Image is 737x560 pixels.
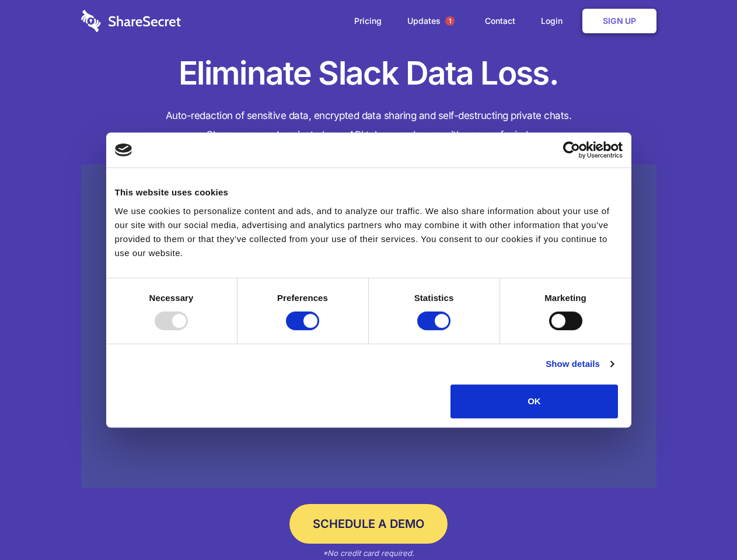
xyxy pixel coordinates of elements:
div: We use cookies to personalize content and ads, and to analyze our traffic. We also share informat... [115,204,623,260]
h4: Auto-redaction of sensitive data, encrypted data sharing and self-destructing private chats. Shar... [81,106,656,145]
h1: Eliminate Slack Data Loss. [81,52,656,94]
strong: Statistics [414,293,454,303]
strong: Preferences [277,293,328,303]
div: This website uses cookies [115,185,623,199]
a: Show details [546,357,613,371]
a: Pricing [343,3,393,39]
a: Login [529,3,580,39]
img: logo [115,143,132,156]
strong: Necessary [149,293,194,303]
img: logo-wordmark-white-trans-d4663122ce5f474addd5e946df7df03e33cb6a1c49d2221995e7729f52c070b2.svg [81,10,181,32]
span: 1 [445,16,455,26]
em: *No credit card required. [323,548,414,558]
a: Contact [473,3,527,39]
button: OK [450,384,618,418]
a: Sign Up [582,9,656,33]
a: Usercentrics Cookiebot - opens in a new window [521,141,623,159]
a: Wistia video thumbnail [81,164,656,488]
strong: Marketing [544,293,586,303]
a: Schedule a Demo [289,504,448,544]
